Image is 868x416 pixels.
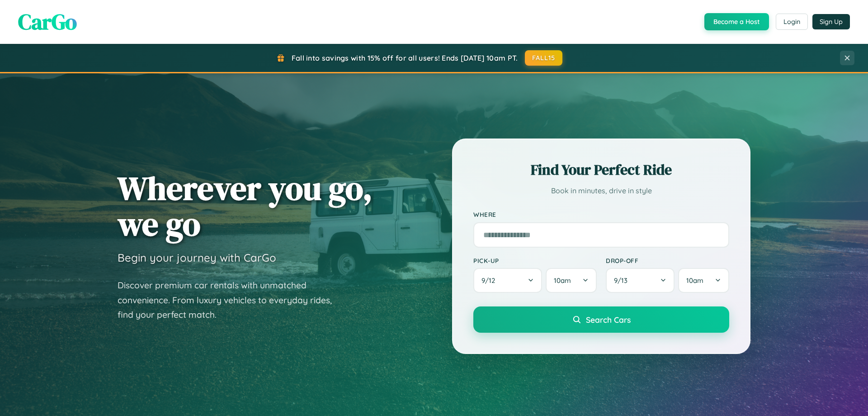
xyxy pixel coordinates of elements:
[473,211,729,219] label: Where
[546,268,597,293] button: 10am
[481,276,500,285] span: 9 / 12
[118,170,373,242] h1: Wherever you go, we go
[586,315,631,325] span: Search Cars
[118,278,344,322] p: Discover premium car rentals with unmatched convenience. From luxury vehicles to everyday rides, ...
[473,184,729,197] p: Book in minutes, drive in style
[606,257,729,264] label: Drop-off
[704,13,769,30] button: Become a Host
[686,276,703,285] span: 10am
[473,257,597,264] label: Pick-up
[812,14,850,29] button: Sign Up
[525,50,563,66] button: FALL15
[118,251,276,264] h3: Begin your journey with CarGo
[678,268,729,293] button: 10am
[292,53,518,62] span: Fall into savings with 15% off for all users! Ends [DATE] 10am PT.
[473,160,729,180] h2: Find Your Perfect Ride
[776,14,808,30] button: Login
[473,306,729,333] button: Search Cars
[554,276,571,285] span: 10am
[606,268,675,293] button: 9/13
[18,7,77,37] span: CarGo
[614,276,632,285] span: 9 / 13
[473,268,542,293] button: 9/12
